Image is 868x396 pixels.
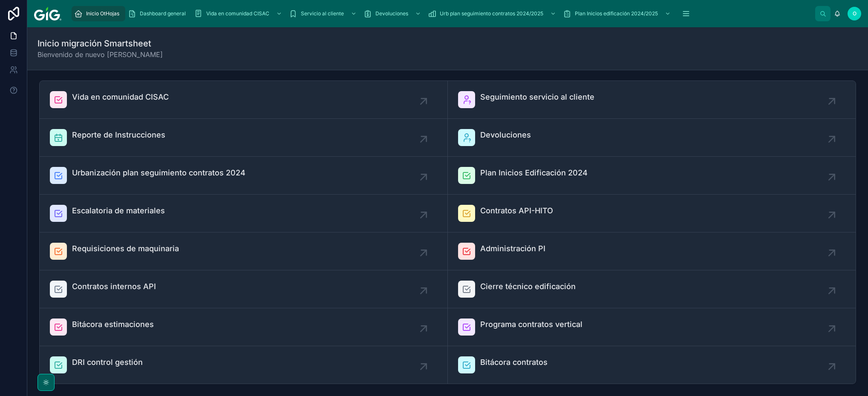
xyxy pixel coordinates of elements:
[72,243,179,255] span: Requisiciones de maquinaria
[480,167,588,179] span: Plan Inicios Edificación 2024
[448,119,856,157] a: Devoluciones
[40,157,448,195] a: Urbanización plan seguimiento contratos 2024
[448,270,856,308] a: Cierre técnico edificación
[575,10,658,17] span: Plan Inicios edificación 2024/2025
[68,4,815,23] div: scrollable content
[448,157,856,195] a: Plan Inicios Edificación 2024
[448,195,856,232] a: Contratos API-HITO
[72,167,245,179] span: Urbanización plan seguimiento contratos 2024
[40,308,448,346] a: Bitácora estimaciones
[86,10,119,17] span: Inicio OtHojas
[72,319,154,330] span: Bitácora estimaciones
[37,49,163,60] span: Bienvenido de nuevo [PERSON_NAME]
[448,308,856,346] a: Programa contratos vertical
[192,6,286,21] a: Vida en comunidad CISAC
[448,346,856,384] a: Bitácora contratos
[72,205,165,217] span: Escalatoria de materiales
[560,6,675,21] a: Plan Inicios edificación 2024/2025
[480,356,548,368] span: Bitácora contratos
[40,232,448,270] a: Requisiciones de maquinaria
[301,10,344,17] span: Servicio al cliente
[480,319,583,330] span: Programa contratos vertical
[480,91,594,103] span: Seguimiento servicio al cliente
[34,7,61,20] img: App logo
[37,37,163,49] h1: Inicio migración Smartsheet
[448,81,856,119] a: Seguimiento servicio al cliente
[480,205,553,217] span: Contratos API-HITO
[40,119,448,157] a: Reporte de Instrucciones
[480,281,576,293] span: Cierre técnico edificación
[40,81,448,119] a: Vida en comunidad CISAC
[425,6,560,21] a: Urb plan seguimiento contratos 2024/2025
[72,6,125,21] a: Inicio OtHojas
[375,10,408,17] span: Devoluciones
[361,6,425,21] a: Devoluciones
[40,346,448,384] a: DRI control gestión
[72,91,169,103] span: Vida en comunidad CISAC
[72,356,143,368] span: DRI control gestión
[480,243,545,255] span: Administración PI
[853,10,856,17] span: O
[140,10,186,17] span: Dashboard general
[480,129,531,141] span: Devoluciones
[72,129,165,141] span: Reporte de Instrucciones
[206,10,269,17] span: Vida en comunidad CISAC
[125,6,192,21] a: Dashboard general
[40,270,448,308] a: Contratos internos API
[72,281,156,293] span: Contratos internos API
[448,232,856,270] a: Administración PI
[40,195,448,232] a: Escalatoria de materiales
[286,6,361,21] a: Servicio al cliente
[440,10,543,17] span: Urb plan seguimiento contratos 2024/2025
